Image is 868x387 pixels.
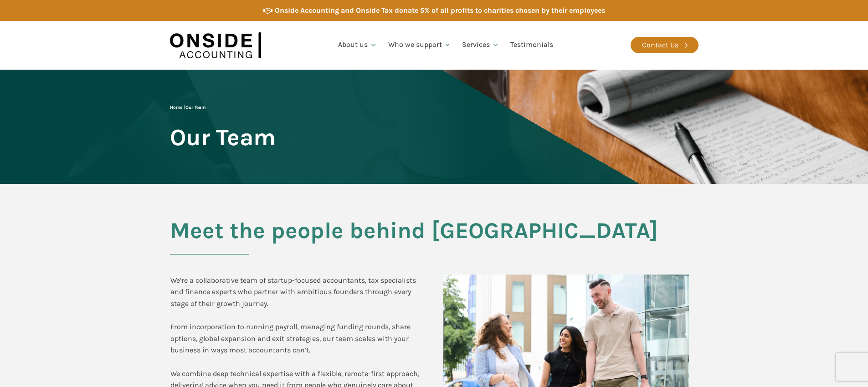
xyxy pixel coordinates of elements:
[170,218,699,255] h2: Meet the people behind [GEOGRAPHIC_DATA]
[383,30,457,61] a: Who we support
[642,39,678,51] div: Contact Us
[170,105,205,110] span: |
[170,125,276,150] span: Our Team
[170,105,182,110] a: Home
[185,105,205,110] span: Our Team
[275,5,605,16] div: Onside Accounting and Onside Tax donate 5% of all profits to charities chosen by their employees
[631,37,699,53] a: Contact Us
[333,30,383,61] a: About us
[505,30,559,61] a: Testimonials
[457,30,505,61] a: Services
[170,28,261,63] img: Onside Accounting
